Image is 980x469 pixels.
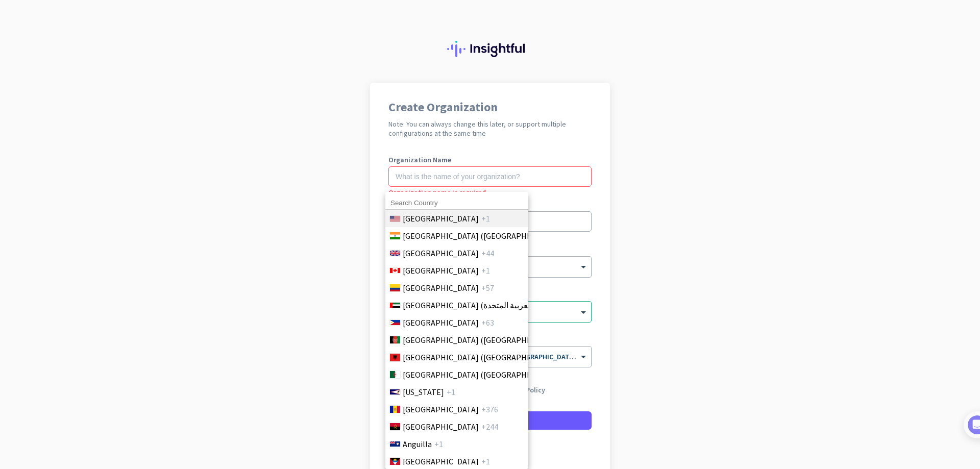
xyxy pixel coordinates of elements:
span: [GEOGRAPHIC_DATA] [403,455,479,467]
span: +1 [481,264,490,277]
span: [US_STATE] [403,386,444,398]
span: [GEOGRAPHIC_DATA] (‫الإمارات العربية المتحدة‬‎) [403,299,564,311]
span: +63 [481,316,494,329]
span: +244 [481,421,498,433]
span: [GEOGRAPHIC_DATA] ([GEOGRAPHIC_DATA]) [403,351,562,363]
span: [GEOGRAPHIC_DATA] [403,247,479,259]
span: [GEOGRAPHIC_DATA] (‫[GEOGRAPHIC_DATA]‬‎) [403,368,562,381]
span: [GEOGRAPHIC_DATA] [403,316,479,329]
span: [GEOGRAPHIC_DATA] [403,421,479,433]
span: +1 [481,212,490,225]
span: [GEOGRAPHIC_DATA] [403,282,479,294]
span: [GEOGRAPHIC_DATA] [403,403,479,415]
span: +1 [481,455,490,467]
span: +376 [481,403,498,415]
input: Search Country [385,196,528,210]
span: [GEOGRAPHIC_DATA] [403,212,479,225]
span: +57 [481,282,494,294]
span: [GEOGRAPHIC_DATA] [403,264,479,277]
span: +1 [434,438,443,450]
span: Anguilla [403,438,432,450]
span: +1 [447,386,455,398]
span: [GEOGRAPHIC_DATA] (‫[GEOGRAPHIC_DATA]‬‎) [403,334,562,346]
span: [GEOGRAPHIC_DATA] ([GEOGRAPHIC_DATA]) [403,230,562,242]
span: +44 [481,247,494,259]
